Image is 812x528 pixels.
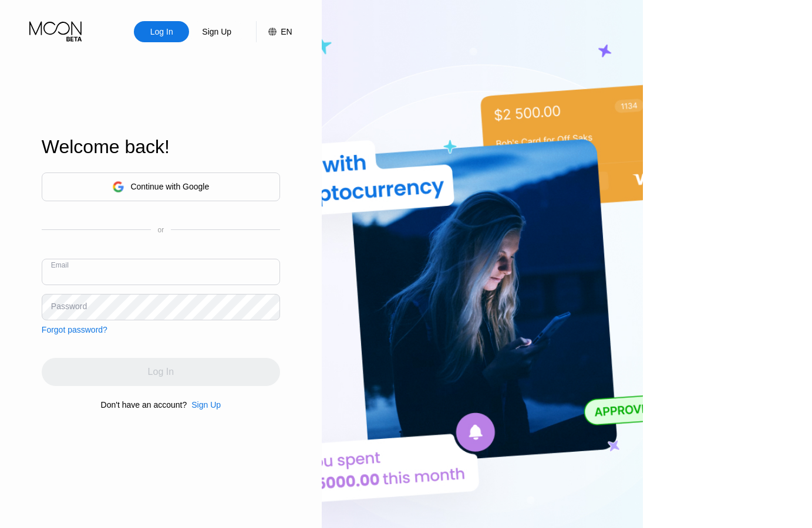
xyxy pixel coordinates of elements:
[42,172,280,201] div: Continue with Google
[149,26,174,38] div: Log In
[130,182,209,191] div: Continue with Google
[201,26,233,38] div: Sign Up
[51,302,87,311] div: Password
[134,21,189,42] div: Log In
[281,27,292,36] div: EN
[191,400,221,409] div: Sign Up
[42,136,280,158] div: Welcome back!
[51,261,69,269] div: Email
[256,21,292,42] div: EN
[101,400,187,409] div: Don't have an account?
[187,400,221,409] div: Sign Up
[42,325,107,334] div: Forgot password?
[189,21,244,42] div: Sign Up
[158,226,164,234] div: or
